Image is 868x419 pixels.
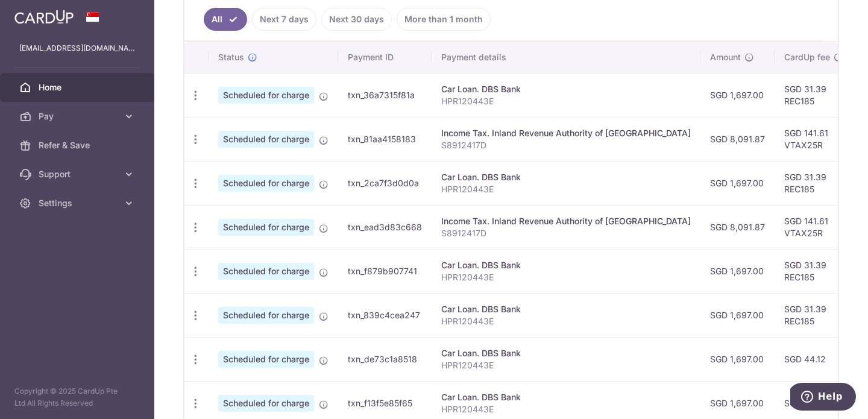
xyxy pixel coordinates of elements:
td: SGD 1,697.00 [700,337,775,381]
td: txn_81aa4158183 [338,117,432,161]
p: [EMAIL_ADDRESS][DOMAIN_NAME] [19,42,135,54]
div: Car Loan. DBS Bank [441,83,691,95]
a: More than 1 month [397,8,491,31]
td: SGD 8,091.87 [700,205,775,249]
p: S8912417D [441,227,691,239]
td: txn_f879b907741 [338,249,432,293]
td: txn_2ca7f3d0d0a [338,161,432,205]
span: Support [39,168,118,180]
p: HPR120443E [441,183,691,195]
span: Scheduled for charge [218,87,314,104]
span: Status [218,51,244,63]
td: SGD 31.39 REC185 [775,73,853,117]
div: Car Loan. DBS Bank [441,259,691,271]
a: All [204,8,247,31]
p: HPR120443E [441,315,691,327]
div: Car Loan. DBS Bank [441,171,691,183]
div: Income Tax. Inland Revenue Authority of [GEOGRAPHIC_DATA] [441,127,691,139]
span: Settings [39,197,118,209]
span: Home [39,81,118,93]
td: txn_ead3d83c668 [338,205,432,249]
td: SGD 141.61 VTAX25R [775,205,853,249]
div: Car Loan. DBS Bank [441,391,691,403]
span: Scheduled for charge [218,175,314,192]
th: Payment ID [338,42,432,73]
td: txn_839c4cea247 [338,293,432,337]
span: Amount [710,51,741,63]
td: SGD 8,091.87 [700,117,775,161]
a: Next 7 days [252,8,316,31]
span: Scheduled for charge [218,307,314,324]
iframe: Opens a widget where you can find more information [790,383,856,413]
td: SGD 1,697.00 [700,249,775,293]
span: Scheduled for charge [218,263,314,280]
td: SGD 141.61 VTAX25R [775,117,853,161]
span: Scheduled for charge [218,351,314,368]
span: CardUp fee [784,51,830,63]
div: Car Loan. DBS Bank [441,303,691,315]
span: Pay [39,110,118,122]
p: S8912417D [441,139,691,151]
a: Next 30 days [321,8,392,31]
span: Scheduled for charge [218,219,314,236]
div: Car Loan. DBS Bank [441,347,691,359]
td: SGD 44.12 [775,337,853,381]
td: SGD 1,697.00 [700,161,775,205]
span: Refer & Save [39,139,118,151]
td: SGD 1,697.00 [700,73,775,117]
p: HPR120443E [441,359,691,371]
td: SGD 31.39 REC185 [775,161,853,205]
span: Scheduled for charge [218,395,314,412]
td: SGD 1,697.00 [700,293,775,337]
td: txn_36a7315f81a [338,73,432,117]
p: HPR120443E [441,403,691,415]
td: SGD 31.39 REC185 [775,293,853,337]
div: Income Tax. Inland Revenue Authority of [GEOGRAPHIC_DATA] [441,215,691,227]
p: HPR120443E [441,271,691,283]
th: Payment details [432,42,700,73]
p: HPR120443E [441,95,691,107]
td: txn_de73c1a8518 [338,337,432,381]
span: Scheduled for charge [218,131,314,148]
td: SGD 31.39 REC185 [775,249,853,293]
img: CardUp [14,10,74,24]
